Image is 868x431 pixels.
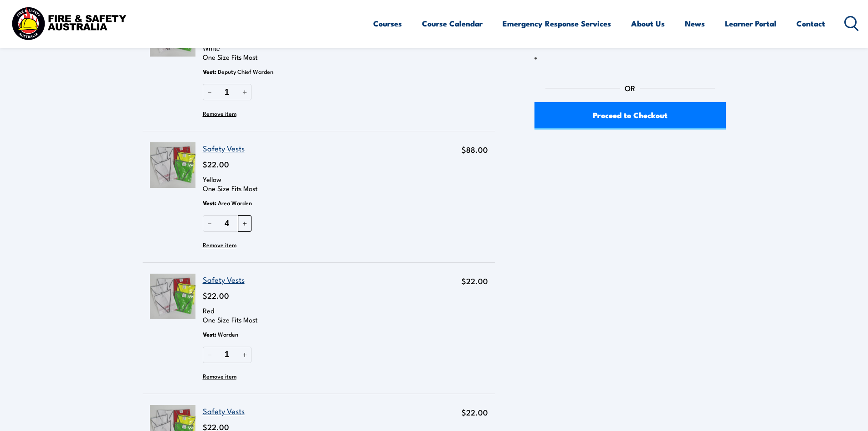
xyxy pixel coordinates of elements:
input: Quantity of Safety Vests in your cart. [216,347,238,363]
a: Safety Vests [203,405,245,416]
span: Area Warden [218,196,252,209]
a: Learner Portal [725,11,776,36]
span: $22.00 [462,275,488,286]
button: Reduce quantity of Safety Vests [203,84,216,100]
button: Reduce quantity of Safety Vests [203,215,216,231]
a: Safety Vests [203,274,245,285]
a: Proceed to Checkout [534,102,725,130]
span: $22.00 [462,406,488,418]
span: $22.00 [203,290,229,301]
a: Safety Vests [203,142,245,154]
p: Yellow One Size Fits Most [203,175,442,193]
a: Courses [373,11,402,36]
input: Quantity of Safety Vests in your cart. [216,215,238,231]
button: Remove Safety Vests from cart [203,238,236,251]
p: White One Size Fits Most [203,43,442,62]
p: Red One Size Fits Most [203,306,442,324]
span: Vest : [203,65,216,78]
button: Increase quantity of Safety Vests [238,215,252,231]
span: $88.00 [462,144,488,155]
button: Increase quantity of Safety Vests [238,84,252,100]
button: Remove Safety Vests from cart [203,369,236,383]
span: $22.00 [203,158,229,170]
span: Warden [218,327,238,341]
span: Vest : [203,327,216,341]
a: News [685,11,705,36]
div: Or [534,81,725,95]
a: Contact [796,11,825,36]
a: About Us [631,11,665,36]
button: Increase quantity of Safety Vests [238,347,252,363]
iframe: Secure express checkout frame [540,50,727,76]
input: Quantity of Safety Vests in your cart. [216,84,238,100]
span: Vest : [203,196,216,210]
span: Proceed to Checkout [593,103,668,127]
button: Remove Safety Vests from cart [203,106,236,120]
a: Emergency Response Services [503,11,611,36]
a: Course Calendar [422,11,483,36]
img: Safety Vests [150,274,195,319]
span: Deputy Chief Warden [218,64,273,78]
button: Reduce quantity of Safety Vests [203,347,216,363]
img: Safety Vests [150,142,195,188]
